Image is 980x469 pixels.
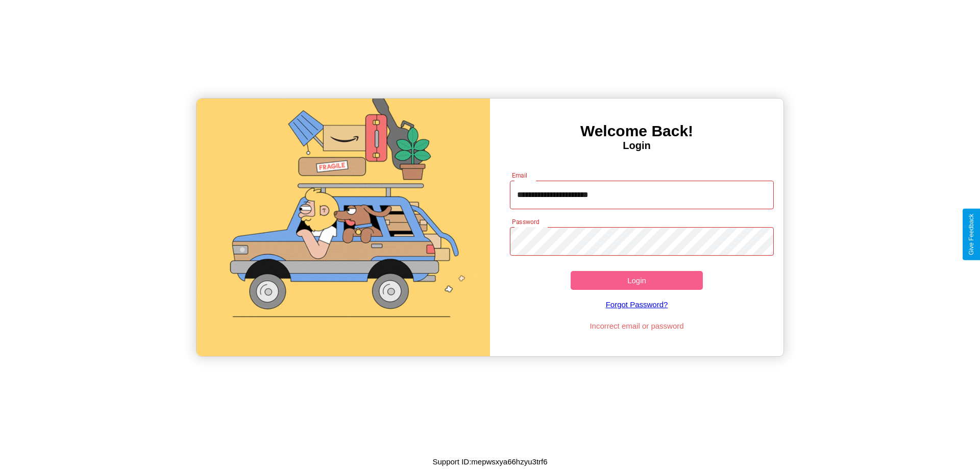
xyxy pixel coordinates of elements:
img: gif [197,98,490,356]
p: Incorrect email or password [505,319,769,333]
a: Forgot Password? [505,290,769,319]
label: Email [512,171,528,180]
p: Support ID: mepwsxya66hzyu3trf6 [432,455,547,468]
button: Login [571,271,703,290]
h4: Login [490,140,783,152]
label: Password [512,217,539,226]
h3: Welcome Back! [490,122,783,140]
div: Give Feedback [968,214,975,255]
